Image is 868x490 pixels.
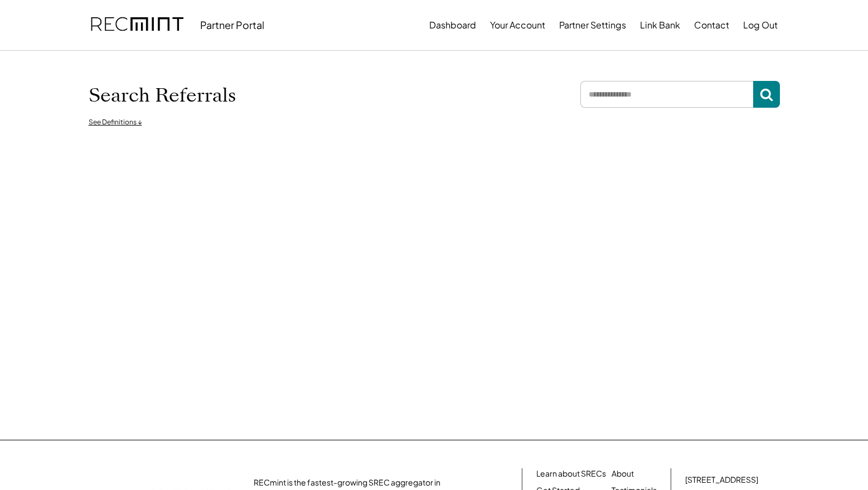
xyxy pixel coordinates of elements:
img: recmint-logotype%403x.png [91,6,183,44]
button: Log Out [743,14,778,36]
button: Partner Settings [559,14,626,36]
a: About [612,468,634,479]
button: Contact [694,14,729,36]
div: See Definitions ↓ [89,118,142,127]
button: Link Bank [640,14,680,36]
h1: Search Referrals [89,84,236,107]
button: Your Account [490,14,545,36]
button: Dashboard [429,14,476,36]
div: Partner Portal [200,18,264,31]
a: Learn about SRECs [536,468,606,479]
div: [STREET_ADDRESS] [685,474,758,486]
